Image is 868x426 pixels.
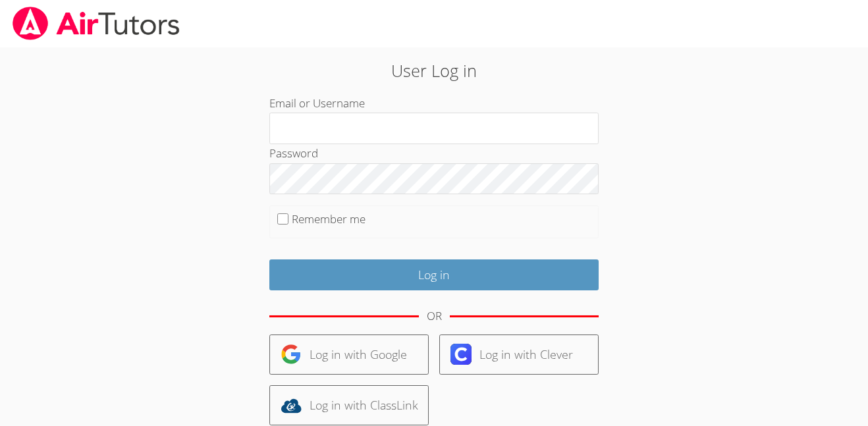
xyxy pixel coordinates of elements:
div: OR [427,307,442,326]
label: Email or Username [269,95,365,111]
h2: User Log in [200,58,668,83]
input: Log in [269,259,599,290]
img: google-logo-50288ca7cdecda66e5e0955fdab243c47b7ad437acaf1139b6f446037453330a.svg [281,344,302,365]
a: Log in with ClassLink [269,385,429,425]
a: Log in with Clever [439,334,599,375]
label: Remember me [292,211,366,226]
img: airtutors_banner-c4298cdbf04f3fff15de1276eac7730deb9818008684d7c2e4769d2f7ddbe033.png [11,7,181,40]
label: Password [269,146,318,161]
a: Log in with Google [269,334,429,375]
img: clever-logo-6eab21bc6e7a338710f1a6ff85c0baf02591cd810cc4098c63d3a4b26e2feb20.svg [450,344,472,365]
img: classlink-logo-d6bb404cc1216ec64c9a2012d9dc4662098be43eaf13dc465df04b49fa7ab582.svg [281,395,302,416]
